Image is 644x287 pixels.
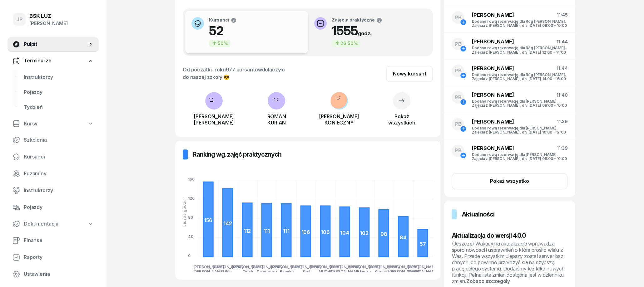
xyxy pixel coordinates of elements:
[7,133,99,148] a: Szkolenia
[188,253,191,258] tspan: 0
[557,12,567,17] span: 11:45
[19,100,99,115] a: Tydzień
[24,236,94,245] span: Finanse
[386,66,433,82] a: Nowy kursant
[454,95,461,100] span: PB
[7,200,99,215] a: Pojazdy
[188,196,195,201] tspan: 120
[188,177,195,181] tspan: 160
[332,40,360,47] div: 26.50%
[24,40,87,48] span: Pulpit
[454,41,461,47] span: PB
[388,269,419,274] tspan: [PERSON_NAME]
[349,265,380,269] tspan: [PERSON_NAME]
[308,105,370,126] a: [PERSON_NAME]KONIECZNY
[245,105,308,126] a: ROMANKURIAN
[24,220,58,228] span: Dokumentacja
[408,265,438,269] tspan: [PERSON_NAME]
[193,269,224,274] tspan: [PERSON_NAME]
[185,11,308,53] button: Kursanci5250%
[24,187,94,195] span: Instruktorzy
[557,145,567,151] span: 11:39
[472,153,567,161] div: Dodano nową rezerwację dla [PERSON_NAME]. Zajęcia z [PERSON_NAME], dn. [DATE] 08:00 - 10:00
[257,269,278,274] tspan: Dworaczek
[472,92,514,98] span: [PERSON_NAME]
[193,149,281,159] h3: Ranking wg. zajęć praktycznych
[29,19,68,27] div: [PERSON_NAME]
[472,126,567,134] div: Dodano nową rezerwację dla [PERSON_NAME]. Zajęcia z [PERSON_NAME], dn. [DATE] 10:00 - 12:00
[369,265,399,269] tspan: [PERSON_NAME]
[24,103,94,111] span: Tydzień
[242,269,253,274] tspan: Cioch
[7,149,99,164] a: Kursanci
[183,113,245,126] div: [PERSON_NAME] [PERSON_NAME]
[462,209,494,219] h3: Aktualności
[24,88,94,96] span: Pojazdy
[213,265,244,269] tspan: [PERSON_NAME]
[454,148,461,153] span: PB
[358,30,371,36] small: godz.
[7,37,99,52] a: Pulpit
[408,269,438,274] tspan: [PERSON_NAME]
[209,17,237,23] div: Kursanci
[7,267,99,282] a: Ustawienia
[24,57,51,65] span: Terminarze
[7,217,99,231] a: Dokumentacja
[472,65,514,71] span: [PERSON_NAME]
[182,198,186,226] div: Liczba godzin
[308,11,431,53] button: Zajęcia praktyczne1555godz.26.50%
[19,70,99,85] a: Instruktorzy
[291,265,322,269] tspan: [PERSON_NAME]
[188,215,193,220] tspan: 80
[308,113,370,126] div: [PERSON_NAME] KONIECZNY
[7,250,99,265] a: Raporty
[24,136,94,144] span: Szkolenia
[557,119,567,124] span: 11:39
[225,269,232,274] tspan: Róg
[332,23,382,38] h1: 1555
[452,241,567,284] div: (Jeszcze) Wakacyjna aktualizacja wprowadza sporo nowości i usprawnień o które prosiło wielu z Was...
[7,166,99,181] a: Egzaminy
[557,39,567,44] span: 11:44
[271,265,302,269] tspan: [PERSON_NAME]
[490,177,529,185] div: Pokaż wszystko
[452,231,567,241] h3: Aktualizacja do wersji 4.0.0
[330,265,361,269] tspan: [PERSON_NAME]
[310,265,341,269] tspan: [PERSON_NAME]
[330,269,361,274] tspan: [PERSON_NAME]
[232,265,263,269] tspan: [PERSON_NAME]
[225,66,262,73] span: 977 kursantów
[16,17,23,22] span: JP
[557,66,567,71] span: 11:44
[183,105,245,126] a: [PERSON_NAME][PERSON_NAME]
[454,121,461,127] span: PB
[452,173,567,189] button: Pokaż wszystko
[472,119,514,125] span: [PERSON_NAME]
[252,265,283,269] tspan: [PERSON_NAME]
[193,265,224,269] tspan: [PERSON_NAME]
[7,117,99,131] a: Kursy
[557,92,567,98] span: 11:40
[29,13,68,19] div: BSK LUZ
[188,234,193,239] tspan: 40
[454,68,461,73] span: PB
[24,270,94,278] span: Ustawienia
[7,183,99,198] a: Instruktorzy
[245,113,308,126] div: ROMAN KURIAN
[24,203,94,212] span: Pojazdy
[472,73,567,81] div: Dodano nową rezerwację dla Róg [PERSON_NAME]. Zajęcia z [PERSON_NAME], dn. [DATE] 14:00 - 16:00
[19,85,99,100] a: Pojazdy
[472,145,514,151] span: [PERSON_NAME]
[332,17,382,23] div: Zajęcia praktyczne
[370,100,433,126] a: Pokażwszystkich
[374,269,394,274] tspan: Koryciński
[7,233,99,248] a: Finanse
[472,19,567,27] div: Dodano nową rezerwację dla Róg [PERSON_NAME]. Zajęcia z [PERSON_NAME], dn. [DATE] 08:00 - 10:00
[388,265,419,269] tspan: [PERSON_NAME]
[24,253,94,261] span: Raporty
[209,40,230,47] div: 50%
[24,73,94,81] span: Instruktorzy
[280,269,294,274] tspan: Rzepka
[472,99,567,107] div: Dodano nową rezerwację dla [PERSON_NAME]. Zajęcia z [PERSON_NAME], dn. [DATE] 08:00 - 10:00
[209,23,237,38] h1: 52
